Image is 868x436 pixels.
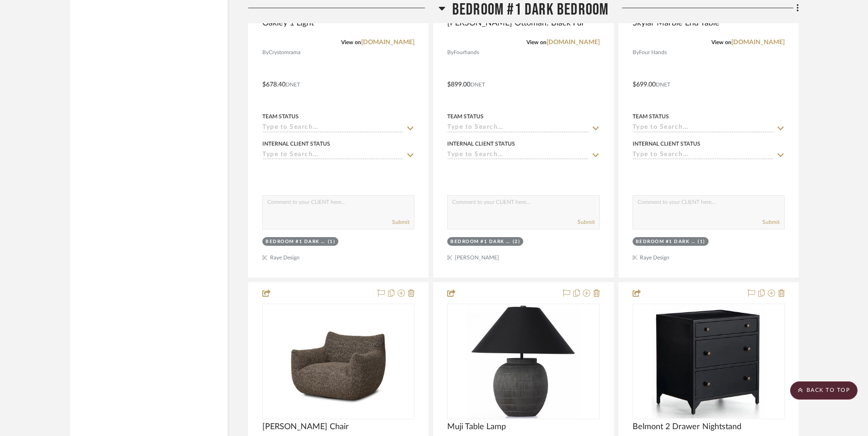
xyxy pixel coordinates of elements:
[262,18,314,28] span: Oakley 1 Light
[328,238,336,245] div: (1)
[450,238,511,245] div: Bedroom #1 Dark Bedroom
[526,40,546,45] span: View on
[266,238,326,245] div: Bedroom #1 Dark Bedroom
[361,39,414,46] a: [DOMAIN_NAME]
[652,304,766,418] img: Belmont 2 Drawer Nightstand
[447,124,588,132] input: Type to Search…
[546,39,600,46] a: [DOMAIN_NAME]
[263,304,414,419] div: 0
[447,48,454,57] span: By
[633,124,774,132] input: Type to Search…
[262,151,403,160] input: Type to Search…
[262,48,269,57] span: By
[633,18,720,28] span: Skylar Marble End Table
[392,218,409,226] button: Submit
[636,238,696,245] div: Bedroom #1 Dark Bedroom
[341,40,361,45] span: View on
[447,422,506,432] span: Muji Table Lamp
[633,48,639,57] span: By
[633,422,741,432] span: Belmont 2 Drawer Nightstand
[262,422,349,432] span: [PERSON_NAME] Chair
[466,304,580,418] img: Muji Table Lamp
[762,218,780,226] button: Submit
[513,238,521,245] div: (2)
[454,48,479,57] span: Fourhands
[698,238,705,245] div: (1)
[447,18,585,28] span: [PERSON_NAME] Ottoman: Black Fur
[633,140,700,148] div: Internal Client Status
[447,140,515,148] div: Internal Client Status
[281,304,395,418] img: Margot Swivel Chair
[447,112,484,121] div: Team Status
[633,112,669,121] div: Team Status
[269,48,301,57] span: Crystomrama
[633,151,774,160] input: Type to Search…
[711,40,731,45] span: View on
[447,151,588,160] input: Type to Search…
[731,39,785,46] a: [DOMAIN_NAME]
[790,381,858,400] scroll-to-top-button: BACK TO TOP
[639,48,667,57] span: Four Hands
[262,112,299,121] div: Team Status
[262,124,403,132] input: Type to Search…
[577,218,595,226] button: Submit
[262,140,330,148] div: Internal Client Status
